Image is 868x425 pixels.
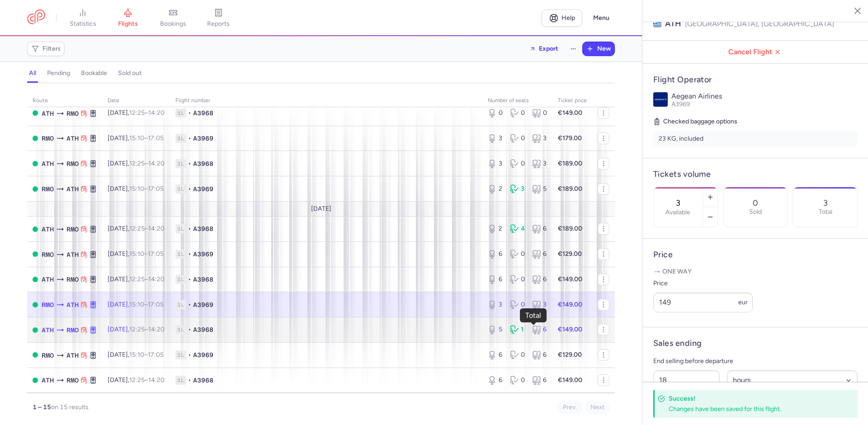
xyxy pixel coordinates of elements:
[488,250,503,259] div: 6
[148,160,165,167] time: 14:20
[539,45,558,52] span: Export
[42,375,54,385] span: ATH
[488,184,503,194] div: 2
[108,134,164,142] span: [DATE],
[588,9,615,27] button: Menu
[129,109,145,117] time: 12:25
[42,45,61,52] span: Filters
[148,351,164,359] time: 17:05
[558,134,582,142] strong: €179.00
[175,300,186,309] span: 1L
[488,376,503,385] div: 6
[108,351,164,359] span: [DATE],
[81,69,107,77] h4: bookable
[653,131,858,147] li: 23 KG, included
[653,92,668,107] img: Aegean Airlines logo
[819,208,832,216] p: Total
[188,109,191,118] span: •
[129,225,165,232] span: –
[653,116,858,127] h5: Checked baggage options
[532,134,547,143] div: 3
[66,184,79,194] span: ATH
[175,376,186,385] span: 1L
[108,326,165,333] span: [DATE],
[175,250,186,259] span: 1L
[558,376,582,384] strong: €149.00
[129,326,145,333] time: 12:25
[188,159,191,168] span: •
[524,42,564,56] button: Export
[175,159,186,168] span: 1L
[148,250,164,258] time: 17:05
[129,160,145,167] time: 12:25
[585,401,609,414] button: Next
[510,134,525,143] div: 0
[532,300,547,309] div: 3
[532,250,547,259] div: 6
[129,301,164,308] span: –
[653,293,753,312] input: ---
[108,185,164,193] span: [DATE],
[510,350,525,359] div: 0
[488,159,503,168] div: 3
[129,301,144,308] time: 15:10
[561,14,575,21] span: Help
[129,376,165,384] span: –
[532,275,547,284] div: 6
[558,326,582,333] strong: €149.00
[175,325,186,334] span: 1L
[66,109,79,118] span: RMO
[188,275,191,284] span: •
[129,250,164,258] span: –
[583,42,614,56] button: New
[532,109,547,118] div: 0
[148,376,165,384] time: 14:20
[558,250,582,258] strong: €129.00
[151,8,196,28] a: bookings
[653,278,753,289] label: Price
[129,351,144,359] time: 15:10
[510,250,525,259] div: 0
[207,20,230,28] span: reports
[665,18,681,29] span: ATH
[188,300,191,309] span: •
[129,275,145,283] time: 12:25
[70,20,96,28] span: statistics
[175,109,186,118] span: 1L
[653,250,858,260] h4: Price
[188,184,191,194] span: •
[129,160,165,167] span: –
[148,109,165,117] time: 14:20
[669,405,838,413] div: Changes have been saved for this flight.
[66,375,79,385] span: RMO
[129,250,144,258] time: 15:10
[148,185,164,193] time: 17:05
[108,160,165,167] span: [DATE],
[42,109,54,118] span: ATH
[558,185,582,193] strong: €189.00
[108,376,165,384] span: [DATE],
[510,184,525,194] div: 3
[170,94,482,108] th: Flight number
[532,376,547,385] div: 6
[525,312,541,320] div: Total
[29,69,36,77] h4: all
[129,134,164,142] span: –
[175,134,186,143] span: 1L
[653,169,858,179] h4: Tickets volume
[129,351,164,359] span: –
[27,9,45,26] a: CitizenPlane red outlined logo
[108,250,164,258] span: [DATE],
[148,275,165,283] time: 14:20
[188,250,191,259] span: •
[66,159,79,169] span: RMO
[188,134,191,143] span: •
[311,205,331,212] span: [DATE]
[118,69,142,77] h4: sold out
[105,8,151,28] a: flights
[597,45,611,52] span: New
[129,326,165,333] span: –
[653,356,858,367] p: End selling before departure
[488,325,503,334] div: 5
[148,225,165,232] time: 14:20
